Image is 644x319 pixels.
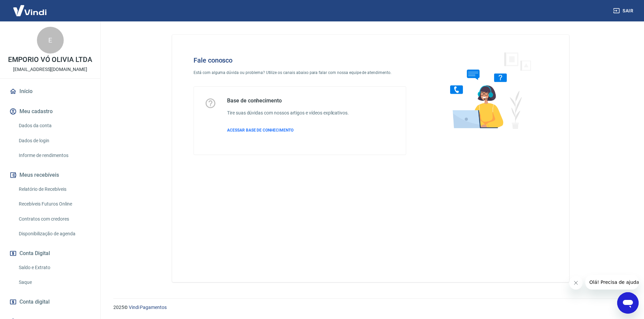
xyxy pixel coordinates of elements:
a: Saque [16,275,92,289]
a: Disponibilização de agenda [16,227,92,241]
a: ACESSAR BASE DE CONHECIMENTO [227,127,349,133]
span: Conta digital [19,297,50,307]
p: Está com alguma dúvida ou problema? Utilize os canais abaixo para falar com nossa equipe de atend... [194,70,406,76]
img: Vindi [8,0,52,21]
button: Meu cadastro [8,104,92,119]
a: Dados da conta [16,119,92,133]
a: Dados de login [16,134,92,148]
a: Saldo e Extrato [16,261,92,274]
a: Relatório de Recebíveis [16,182,92,196]
button: Conta Digital [8,246,92,261]
iframe: Botão para abrir a janela de mensagens [617,292,639,314]
span: Olá! Precisa de ajuda? [4,5,56,10]
a: Contratos com credores [16,212,92,226]
p: EMPORIO VÓ OLIVIA LTDA [8,56,92,63]
img: Fale conosco [437,46,539,135]
a: Vindi Pagamentos [129,305,167,310]
button: Sair [612,5,636,17]
div: E [37,27,64,54]
a: Informe de rendimentos [16,149,92,162]
iframe: Fechar mensagem [569,276,583,290]
a: Início [8,84,92,99]
button: Meus recebíveis [8,168,92,182]
span: ACESSAR BASE DE CONHECIMENTO [227,128,293,133]
iframe: Mensagem da empresa [585,275,639,290]
h6: Tire suas dúvidas com nossos artigos e vídeos explicativos. [227,109,349,116]
p: 2025 © [113,304,628,311]
a: Recebíveis Futuros Online [16,197,92,211]
a: Conta digital [8,295,92,309]
h5: Base de conhecimento [227,97,349,104]
p: [EMAIL_ADDRESS][DOMAIN_NAME] [13,66,87,73]
h4: Fale conosco [194,56,406,64]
